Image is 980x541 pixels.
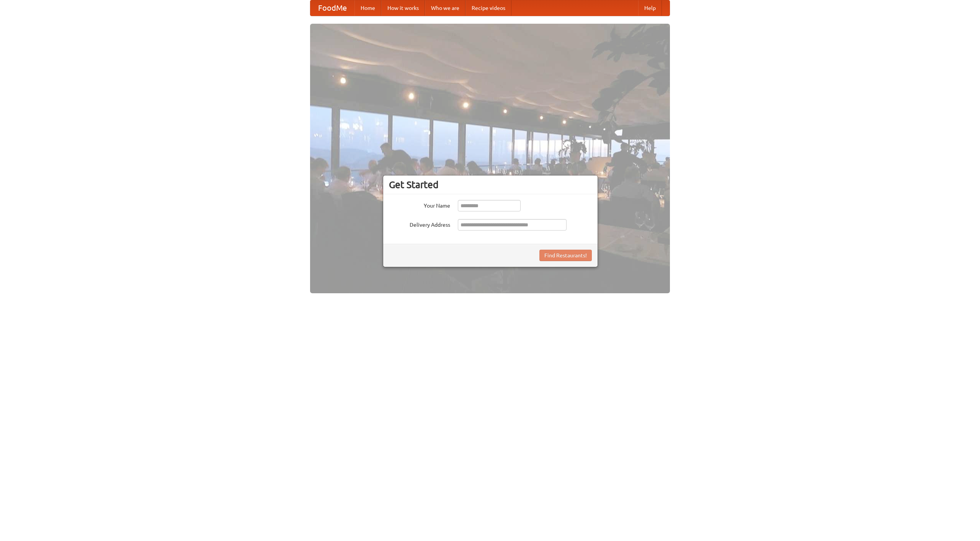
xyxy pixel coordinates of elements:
label: Your Name [389,200,450,210]
a: Home [354,0,381,16]
a: Who we are [425,0,465,16]
button: Find Restaurants! [539,250,592,261]
a: Help [638,0,662,16]
h3: Get Started [389,179,592,190]
a: How it works [381,0,425,16]
a: FoodMe [310,0,354,16]
a: Recipe videos [465,0,511,16]
label: Delivery Address [389,219,450,229]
